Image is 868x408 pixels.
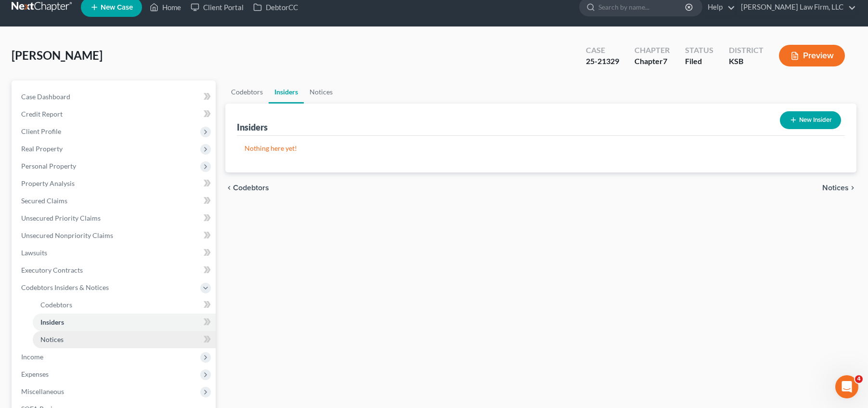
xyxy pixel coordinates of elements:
i: chevron_left [225,184,233,192]
a: Case Dashboard [13,88,216,105]
a: Unsecured Priority Claims [13,210,216,227]
button: Notices chevron_right [822,184,856,192]
a: Codebtors [33,296,216,314]
div: Status [685,45,713,56]
div: 25-21329 [586,56,619,67]
span: 4 [855,375,863,383]
a: Notices [304,80,338,104]
span: Insiders [40,318,64,326]
span: Client Profile [21,127,61,135]
span: Secured Claims [21,197,67,205]
button: chevron_left Codebtors [225,184,269,192]
a: Executory Contracts [13,262,216,279]
div: Insiders [237,121,268,133]
span: Unsecured Priority Claims [21,214,101,222]
a: Secured Claims [13,192,216,210]
a: Credit Report [13,105,216,123]
span: Miscellaneous [21,387,64,395]
span: Codebtors Insiders & Notices [21,283,109,291]
a: Insiders [33,314,216,331]
span: Notices [40,335,64,343]
span: Credit Report [21,110,63,118]
div: Case [586,45,619,56]
span: Property Analysis [21,179,75,187]
span: New Case [101,4,133,11]
a: Property Analysis [13,175,216,192]
span: [PERSON_NAME] [12,48,103,62]
i: chevron_right [849,184,856,192]
span: Unsecured Nonpriority Claims [21,231,113,239]
span: 7 [663,56,667,66]
p: Nothing here yet! [245,144,837,153]
span: Executory Contracts [21,266,83,274]
div: KSB [729,56,764,67]
iframe: Intercom live chat [835,375,858,398]
a: Unsecured Nonpriority Claims [13,227,216,244]
span: Expenses [21,370,49,378]
div: District [729,45,764,56]
div: Filed [685,56,713,67]
a: Notices [33,331,216,348]
a: Lawsuits [13,244,216,262]
div: Chapter [635,56,670,67]
a: Insiders [269,80,304,104]
span: Case Dashboard [21,92,70,101]
span: Lawsuits [21,249,47,257]
span: Codebtors [233,184,269,192]
a: Codebtors [225,80,269,104]
button: Preview [779,45,845,66]
div: Chapter [635,45,670,56]
span: Codebtors [40,301,72,309]
span: Real Property [21,145,63,153]
span: Income [21,353,43,361]
span: Notices [822,184,849,192]
span: Personal Property [21,162,76,170]
button: New Insider [780,111,841,129]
